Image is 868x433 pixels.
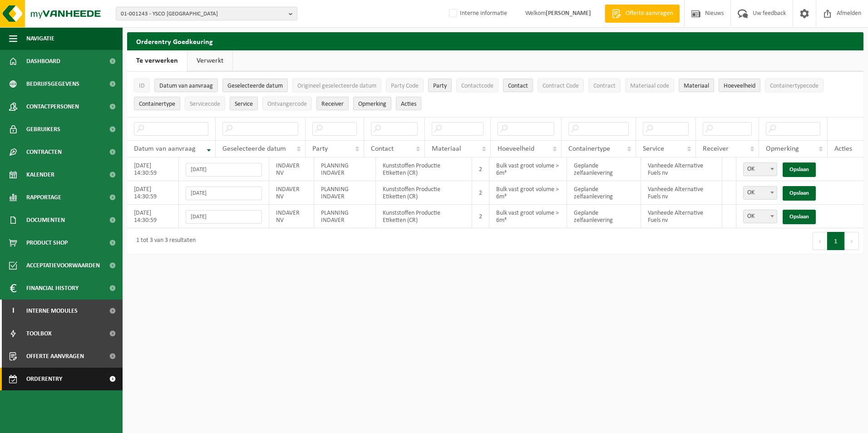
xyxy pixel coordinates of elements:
[743,210,777,223] span: OK
[314,205,376,228] td: PLANNING INDAVER
[630,83,669,89] span: Materiaal code
[358,101,386,108] span: Opmerking
[641,205,722,228] td: Vanheede Alternative Fuels nv
[230,97,258,110] button: ServiceService: Activate to sort
[227,83,283,89] span: Geselecteerde datum
[269,205,314,228] td: INDAVER NV
[428,79,452,92] button: PartyParty: Activate to sort
[116,7,297,20] button: 01-001243 - YSCO [GEOGRAPHIC_DATA]
[9,300,17,322] span: I
[26,231,68,254] span: Product Shop
[703,145,729,153] span: Receiver
[26,118,60,141] span: Gebruikers
[376,181,472,205] td: Kunststoffen Productie Etiketten (CR)
[538,79,584,92] button: Contract CodeContract Code: Activate to sort
[719,79,760,92] button: HoeveelheidHoeveelheid: Activate to sort
[190,101,220,108] span: Servicecode
[770,83,819,89] span: Containertypecode
[139,83,145,89] span: ID
[235,101,253,108] span: Service
[26,186,61,209] span: Rapportage
[391,83,419,89] span: Party Code
[744,163,777,176] span: OK
[127,205,179,228] td: [DATE] 14:30:59
[472,157,489,181] td: 2
[432,145,461,153] span: Materiaal
[461,83,493,89] span: Contactcode
[827,232,845,250] button: 1
[127,181,179,205] td: [DATE] 14:30:59
[568,145,610,153] span: Containertype
[222,79,288,92] button: Geselecteerde datumGeselecteerde datum: Activate to sort
[314,157,376,181] td: PLANNING INDAVER
[401,101,416,108] span: Acties
[26,95,79,118] span: Contactpersonen
[127,157,179,181] td: [DATE] 14:30:59
[127,50,187,71] a: Te verwerken
[643,145,664,153] span: Service
[813,232,827,250] button: Previous
[222,145,286,153] span: Geselecteerde datum
[26,141,62,163] span: Contracten
[26,27,54,50] span: Navigatie
[134,145,196,153] span: Datum van aanvraag
[321,101,344,108] span: Receiver
[396,97,421,110] button: Acties
[132,233,196,249] div: 1 tot 3 van 3 resultaten
[766,145,799,153] span: Opmerking
[744,187,777,199] span: OK
[508,83,528,89] span: Contact
[154,79,218,92] button: Datum van aanvraagDatum van aanvraag: Activate to remove sorting
[783,162,816,177] a: Opslaan
[456,79,498,92] button: ContactcodeContactcode: Activate to sort
[567,205,641,228] td: Geplande zelfaanlevering
[386,79,424,92] button: Party CodeParty Code: Activate to sort
[684,83,709,89] span: Materiaal
[127,32,863,50] h2: Orderentry Goedkeuring
[121,7,285,21] span: 01-001243 - YSCO [GEOGRAPHIC_DATA]
[26,163,54,186] span: Kalender
[26,368,103,390] span: Orderentry Goedkeuring
[134,79,150,92] button: IDID: Activate to sort
[489,181,567,205] td: Bulk vast groot volume > 6m³
[292,79,381,92] button: Origineel geselecteerde datumOrigineel geselecteerde datum: Activate to sort
[593,83,616,89] span: Contract
[567,157,641,181] td: Geplande zelfaanlevering
[679,79,714,92] button: MateriaalMateriaal: Activate to sort
[743,186,777,200] span: OK
[316,97,349,110] button: ReceiverReceiver: Activate to sort
[489,205,567,228] td: Bulk vast groot volume > 6m³
[134,97,180,110] button: ContainertypeContainertype: Activate to sort
[26,254,100,277] span: Acceptatievoorwaarden
[744,210,777,223] span: OK
[447,7,507,20] label: Interne informatie
[783,210,816,224] a: Opslaan
[376,157,472,181] td: Kunststoffen Productie Etiketten (CR)
[159,83,213,89] span: Datum van aanvraag
[433,83,447,89] span: Party
[26,300,78,322] span: Interne modules
[625,79,674,92] button: Materiaal codeMateriaal code: Activate to sort
[26,50,60,73] span: Dashboard
[262,97,312,110] button: OntvangercodeOntvangercode: Activate to sort
[605,5,680,23] a: Offerte aanvragen
[312,145,328,153] span: Party
[498,145,534,153] span: Hoeveelheid
[489,157,567,181] td: Bulk vast groot volume > 6m³
[269,157,314,181] td: INDAVER NV
[567,181,641,205] td: Geplande zelfaanlevering
[765,79,824,92] button: ContainertypecodeContainertypecode: Activate to sort
[376,205,472,228] td: Kunststoffen Productie Etiketten (CR)
[26,322,52,345] span: Toolbox
[353,97,391,110] button: OpmerkingOpmerking: Activate to sort
[588,79,621,92] button: ContractContract: Activate to sort
[26,209,65,231] span: Documenten
[26,73,79,95] span: Bedrijfsgegevens
[371,145,394,153] span: Contact
[267,101,307,108] span: Ontvangercode
[743,162,777,176] span: OK
[503,79,533,92] button: ContactContact: Activate to sort
[314,181,376,205] td: PLANNING INDAVER
[187,50,232,71] a: Verwerkt
[783,186,816,201] a: Opslaan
